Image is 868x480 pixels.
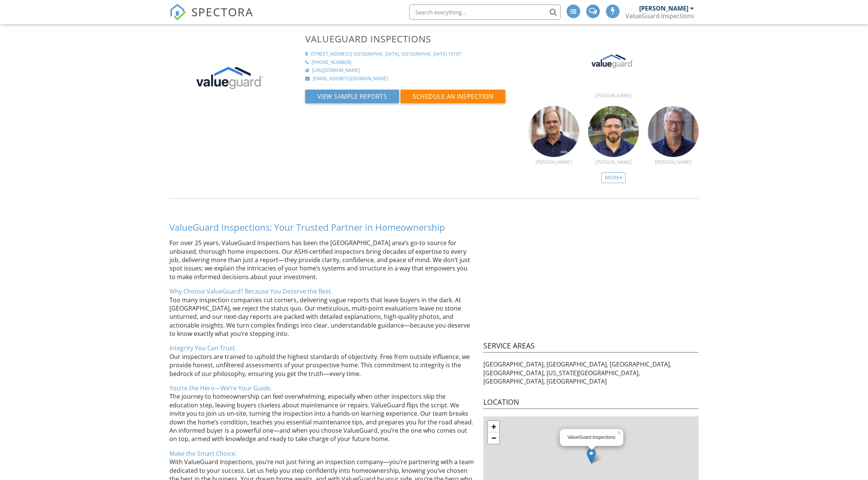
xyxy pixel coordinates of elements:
[169,384,272,392] span: You’re the Hero—We’re Your Guide.
[528,159,579,165] div: [PERSON_NAME]
[169,449,237,458] span: Make the Smart Choice.
[588,151,639,165] a: [PERSON_NAME]
[488,432,499,444] a: Zoom out
[169,10,253,26] a: SPECTORA
[305,34,519,44] h3: ValueGuard Inspections
[305,95,401,103] a: View Sample Reports
[567,434,616,441] div: ValueGuard Inspections
[528,151,579,165] a: [PERSON_NAME]
[488,421,499,432] a: Zoom in
[401,90,505,103] button: Schedule an Inspection
[648,159,699,165] div: [PERSON_NAME]
[401,95,505,103] a: Schedule an Inspection
[626,12,694,20] div: ValueGuard Inspections
[169,344,236,352] span: Integrity You Can Trust.
[311,51,352,57] div: [STREET_ADDRESS]
[483,397,699,409] h4: Location
[588,159,639,165] div: [PERSON_NAME]
[616,429,623,434] a: ×
[312,67,360,74] div: [URL][DOMAIN_NAME]
[312,59,351,66] div: [PHONE_NUMBER]
[305,90,399,103] button: View Sample Reports
[169,239,475,281] p: For over 25 years, ValueGuard Inspections has been the [GEOGRAPHIC_DATA] area’s go-to source for ...
[483,360,699,385] p: [GEOGRAPHIC_DATA], [GEOGRAPHIC_DATA], [GEOGRAPHIC_DATA], [GEOGRAPHIC_DATA], [US_STATE][GEOGRAPHIC...
[573,92,654,98] div: [PERSON_NAME]
[601,172,626,183] div: More
[305,76,519,82] a: [EMAIL_ADDRESS][DOMAIN_NAME]
[528,106,579,157] img: screenshot_20240916_at_12.53.56pm.png
[186,34,277,124] img: white%20square%20logo.png
[305,67,519,74] a: [URL][DOMAIN_NAME]
[169,221,445,233] span: ValueGuard Inspections: Your Trusted Partner in Homeownership
[648,106,699,157] img: screenshot_20240916_at_12.53.23pm.png
[169,4,186,20] img: The Best Home Inspection Software - Spectora
[305,59,519,66] a: [PHONE_NUMBER]
[648,151,699,165] a: [PERSON_NAME]
[169,287,332,295] span: Why Choose ValueGuard? Because You Deserve the Best.
[353,51,461,57] div: [GEOGRAPHIC_DATA], [GEOGRAPHIC_DATA] 19107
[169,344,475,378] p: Our inspectors are trained to uphold the highest standards of objectivity. Free from outside infl...
[305,51,519,57] a: [STREET_ADDRESS] [GEOGRAPHIC_DATA], [GEOGRAPHIC_DATA] 19107
[313,76,388,82] div: [EMAIL_ADDRESS][DOMAIN_NAME]
[191,4,253,20] span: SPECTORA
[409,5,561,20] input: Search everything...
[588,106,639,157] img: screenshot_20240916_at_12.53.45pm.png
[639,5,688,12] div: [PERSON_NAME]
[169,384,475,443] p: The journey to homeownership can feel overwhelming, especially when other inspectors skip the edu...
[169,287,475,338] p: Too many inspection companies cut corners, delivering vague reports that leave buyers in the dark...
[585,34,642,90] img: img_0359.png
[573,84,654,98] a: [PERSON_NAME]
